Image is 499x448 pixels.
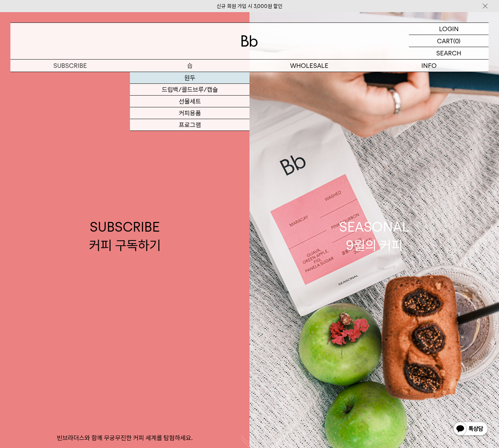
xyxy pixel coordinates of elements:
p: INFO [369,60,489,72]
a: CART (0) [409,35,489,47]
a: 프로그램 [130,119,249,131]
p: (0) [453,35,461,47]
p: LOGIN [439,23,459,35]
a: LOGIN [409,23,489,35]
p: SEARCH [436,47,461,59]
a: 드립백/콜드브루/캡슐 [130,84,249,96]
div: SUBSCRIBE 커피 구독하기 [89,218,161,254]
a: 숍 [130,60,249,72]
a: 신규 회원 가입 시 3,000원 할인 [217,3,282,9]
div: SEASONAL 9월의 커피 [339,218,409,254]
a: 원두 [130,72,249,84]
a: 선물세트 [130,96,249,107]
img: 카카오톡 채널 1:1 채팅 버튼 [453,421,489,438]
p: WHOLESALE [249,60,369,72]
a: 커피용품 [130,107,249,119]
p: CART [437,35,453,47]
img: 로고 [241,35,258,47]
a: SUBSCRIBE [10,60,130,72]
